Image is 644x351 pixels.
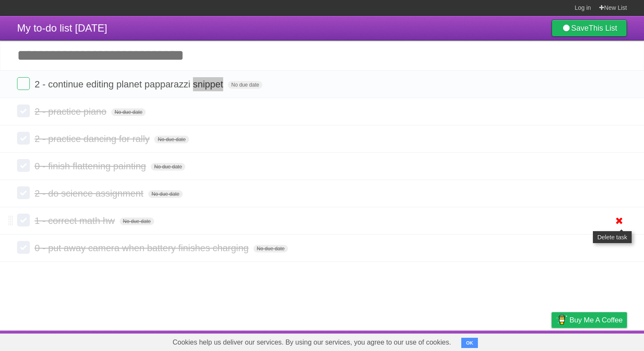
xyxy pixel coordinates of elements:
[17,214,30,226] label: Done
[438,333,456,349] a: About
[17,186,30,199] label: Done
[17,104,30,117] label: Done
[34,243,251,253] span: 0 - put away camera when battery finishes charging
[461,338,478,348] button: OK
[154,136,189,143] span: No due date
[164,334,460,351] span: Cookies help us deliver our services. By using our services, you agree to our use of cookies.
[34,188,146,199] span: 2 - do science assignment
[569,313,623,328] span: Buy me a coffee
[34,133,152,144] span: 2 - practice dancing for rally
[512,333,530,349] a: Terms
[17,77,30,90] label: Done
[17,132,30,145] label: Done
[34,79,225,90] span: 2 - continue editing planet papparazzi snippet
[228,81,262,89] span: No due date
[151,163,185,171] span: No due date
[34,106,109,117] span: 2 - practice piano
[573,333,627,349] a: Suggest a feature
[120,218,154,225] span: No due date
[34,161,148,171] span: 0 - finish flattening painting
[466,333,501,349] a: Developers
[17,241,30,254] label: Done
[540,333,563,349] a: Privacy
[589,24,617,32] b: This List
[253,245,288,252] span: No due date
[17,159,30,172] label: Done
[556,313,567,327] img: Buy me a coffee
[552,20,627,37] a: SaveThis List
[34,215,117,226] span: 1 - correct math hw
[17,22,107,34] span: My to-do list [DATE]
[148,190,183,198] span: No due date
[111,108,146,116] span: No due date
[552,312,627,328] a: Buy me a coffee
